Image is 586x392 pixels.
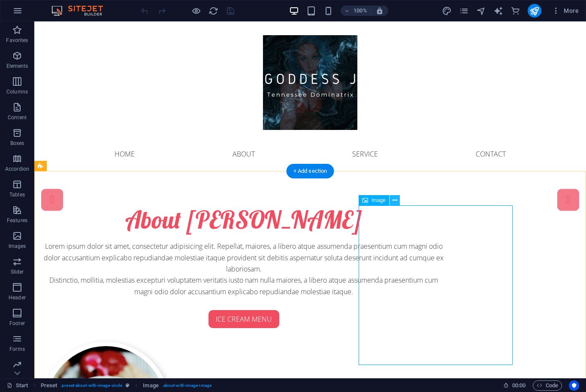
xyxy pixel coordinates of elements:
[9,346,25,353] p: Forms
[143,380,158,391] span: Click to select. Double-click to edit
[126,383,130,388] i: This element is a customizable preset
[5,166,29,172] p: Accordion
[528,4,541,18] button: publish
[208,6,218,16] i: Reload page
[476,6,486,16] button: navigator
[7,380,28,391] a: Click to cancel selection. Double-click to open Pages
[376,7,384,15] i: On resize automatically adjust zoom level to fit chosen device.
[476,6,486,16] i: Navigator
[41,380,211,391] nav: breadcrumb
[459,6,469,16] i: Pages (Ctrl+Alt+S)
[353,6,367,16] h6: 100%
[10,140,24,147] p: Boxes
[442,6,452,16] i: Design (Ctrl+Alt+Y)
[552,6,579,15] span: More
[287,164,334,178] div: + Add section
[510,6,521,16] button: commerce
[6,37,28,44] p: Favorites
[503,380,526,391] h6: Session time
[9,320,25,327] p: Footer
[341,6,371,16] button: 100%
[493,6,503,16] i: AI Writer
[9,294,26,301] p: Header
[569,380,579,391] button: Usercentrics
[11,268,24,275] p: Slider
[6,88,28,95] p: Columns
[208,6,218,16] button: reload
[459,6,469,16] button: pages
[537,380,558,391] span: Code
[7,217,27,224] p: Features
[442,6,452,16] button: design
[162,380,211,391] span: . about-with-image-image
[533,380,562,391] button: Code
[372,198,386,203] span: Image
[41,380,57,391] span: Click to select. Double-click to edit
[6,63,28,69] p: Elements
[8,114,27,121] p: Content
[548,4,582,18] button: More
[9,191,25,198] p: Tables
[191,6,201,16] button: Click here to leave preview mode and continue editing
[510,6,520,16] i: Commerce
[60,380,122,391] span: . preset-about-with-image-circle
[49,6,114,16] img: Editor Logo
[529,6,539,16] i: Publish
[518,382,520,389] span: :
[512,380,526,391] span: 00 00
[493,6,504,16] button: text_generator
[9,243,26,250] p: Images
